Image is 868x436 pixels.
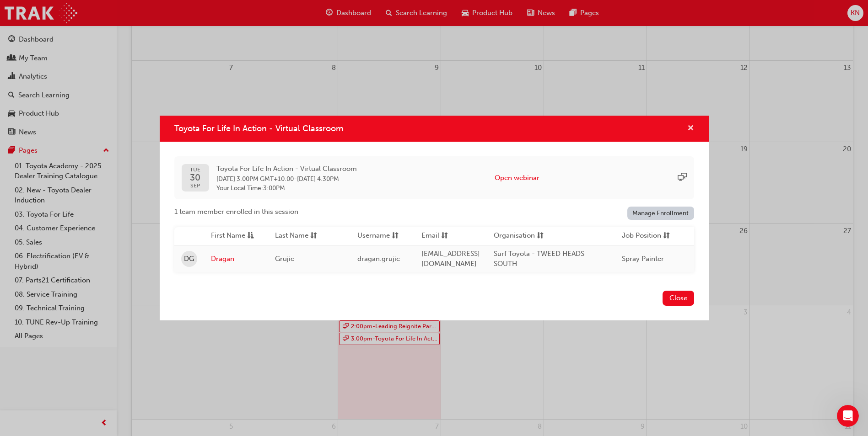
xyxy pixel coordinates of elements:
[663,230,670,242] span: sorting-icon
[174,207,298,217] span: 1 team member enrolled in this session
[357,255,400,263] span: dragan.grujic
[421,250,480,268] span: [EMAIL_ADDRESS][DOMAIN_NAME]
[216,175,294,183] span: 30 Sep 2025 3:00PM GMT+10:00
[297,175,339,183] span: 30 Sep 2025 4:30PM
[184,254,194,264] span: DG
[421,230,439,242] span: Email
[160,116,709,320] div: Toyota For Life In Action - Virtual Classroom
[190,183,200,189] span: SEP
[357,230,408,242] button: Usernamesorting-icon
[275,230,325,242] button: Last Namesorting-icon
[275,255,294,263] span: Grujic
[441,230,448,242] span: sorting-icon
[622,255,664,263] span: Spray Painter
[687,125,694,133] span: cross-icon
[494,230,544,242] button: Organisationsorting-icon
[627,207,694,220] a: Manage Enrollment
[494,250,584,268] span: Surf Toyota - TWEED HEADS SOUTH
[495,173,539,183] button: Open webinar
[211,230,261,242] button: First Nameasc-icon
[216,164,357,174] span: Toyota For Life In Action - Virtual Classroom
[211,254,261,264] a: Dragan
[622,230,661,242] span: Job Position
[216,164,357,192] div: -
[421,230,472,242] button: Emailsorting-icon
[357,230,390,242] span: Username
[837,405,859,427] iframe: Intercom live chat
[190,167,200,173] span: TUE
[174,123,343,133] span: Toyota For Life In Action - Virtual Classroom
[216,184,357,192] span: Your Local Time : 3:00PM
[211,230,245,242] span: First Name
[310,230,317,242] span: sorting-icon
[247,230,254,242] span: asc-icon
[663,291,694,306] button: Close
[678,173,687,183] span: sessionType_ONLINE_URL-icon
[622,230,672,242] button: Job Positionsorting-icon
[190,173,200,182] span: 30
[275,230,308,242] span: Last Name
[392,230,399,242] span: sorting-icon
[687,123,694,134] button: cross-icon
[537,230,544,242] span: sorting-icon
[494,230,535,242] span: Organisation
